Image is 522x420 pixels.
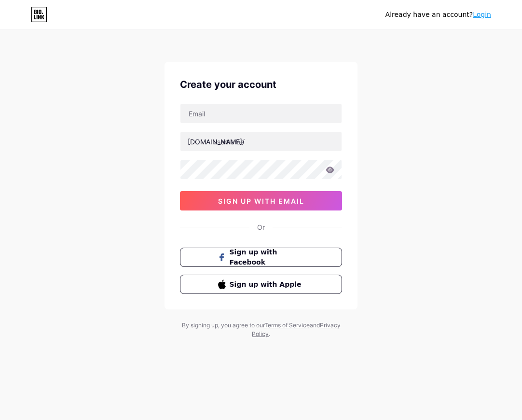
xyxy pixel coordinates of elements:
[180,191,342,210] button: sign up with email
[230,280,304,290] span: Sign up with Apple
[180,248,342,267] button: Sign up with Facebook
[180,132,342,151] input: username
[179,321,343,338] div: By signing up, you agree to our and .
[257,222,265,232] div: Or
[188,137,245,147] div: [DOMAIN_NAME]/
[180,275,342,294] button: Sign up with Apple
[218,197,304,205] span: sign up with email
[264,322,310,329] a: Terms of Service
[180,77,342,92] div: Create your account
[473,11,491,18] a: Login
[180,104,342,123] input: Email
[230,247,304,267] span: Sign up with Facebook
[385,10,491,20] div: Already have an account?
